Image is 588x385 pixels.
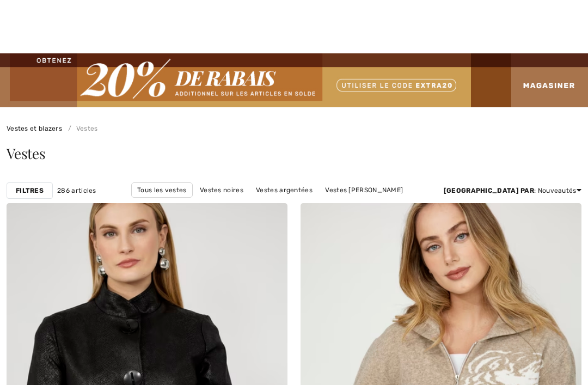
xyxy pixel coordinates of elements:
span: 286 articles [57,186,96,195]
div: : Nouveautés [444,186,581,195]
strong: [GEOGRAPHIC_DATA] par [444,187,534,194]
a: Vestes noires [194,183,249,197]
a: Vestes [PERSON_NAME] [194,198,283,212]
a: Tous les vestes [131,182,193,198]
strong: Filtres [16,186,44,195]
a: Vestes [PERSON_NAME] [320,183,408,197]
a: Vestes et blazers [7,125,62,132]
a: Vestes [64,125,97,132]
a: Uni [285,198,306,212]
a: Vestes argentées [250,183,318,197]
a: À motifs [308,198,346,212]
span: Vestes [7,144,46,163]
